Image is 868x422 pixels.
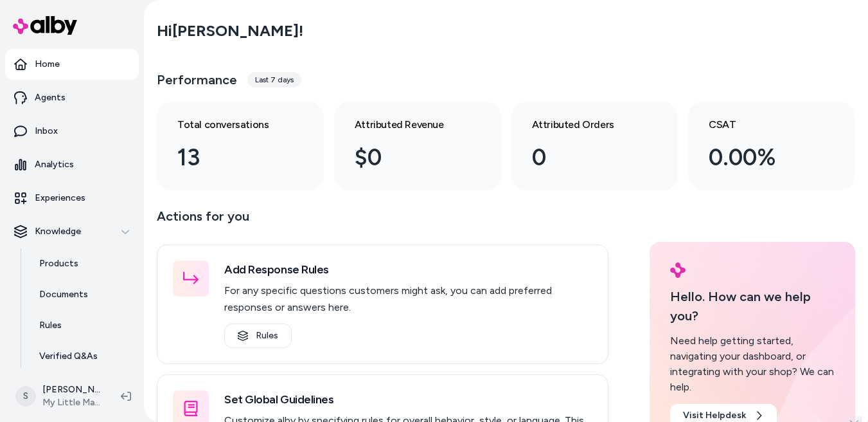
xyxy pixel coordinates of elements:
[5,183,139,214] a: Experiences
[532,117,637,133] h3: Attributed Orders
[8,376,111,417] button: S[PERSON_NAME]My Little Magic Shop
[42,396,100,409] span: My Little Magic Shop
[157,71,237,89] h3: Performance
[247,72,301,87] div: Last 7 days
[5,216,139,247] button: Knowledge
[670,262,686,278] img: alby Logo
[334,102,501,190] a: Attributed Revenue $0
[5,149,139,180] a: Analytics
[26,279,139,310] a: Documents
[177,140,283,175] div: 13
[15,386,36,407] span: S
[670,287,835,326] p: Hello. How can we help you?
[13,16,77,35] img: alby Logo
[688,102,855,190] a: CSAT 0.00%
[35,58,60,71] p: Home
[157,102,324,190] a: Total conversations 13
[355,117,460,133] h3: Attributed Revenue
[224,324,292,348] a: Rules
[224,282,592,316] p: For any specific questions customers might ask, you can add preferred responses or answers here.
[39,288,88,301] p: Documents
[177,117,283,133] h3: Total conversations
[157,21,303,41] h2: Hi [PERSON_NAME] !
[709,140,814,175] div: 0.00%
[355,140,460,175] div: $0
[26,248,139,279] a: Products
[224,390,592,408] h3: Set Global Guidelines
[5,49,139,80] a: Home
[35,192,85,205] p: Experiences
[26,341,139,372] a: Verified Q&As
[5,116,139,147] a: Inbox
[35,225,81,238] p: Knowledge
[35,91,66,104] p: Agents
[670,333,835,395] div: Need help getting started, navigating your dashboard, or integrating with your shop? We can help.
[39,319,62,332] p: Rules
[5,82,139,113] a: Agents
[42,383,100,396] p: [PERSON_NAME]
[35,125,58,138] p: Inbox
[709,117,814,133] h3: CSAT
[35,158,74,171] p: Analytics
[39,257,78,270] p: Products
[157,206,608,237] p: Actions for you
[39,350,98,363] p: Verified Q&As
[224,261,592,279] h3: Add Response Rules
[511,102,678,190] a: Attributed Orders 0
[26,310,139,341] a: Rules
[532,140,637,175] div: 0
